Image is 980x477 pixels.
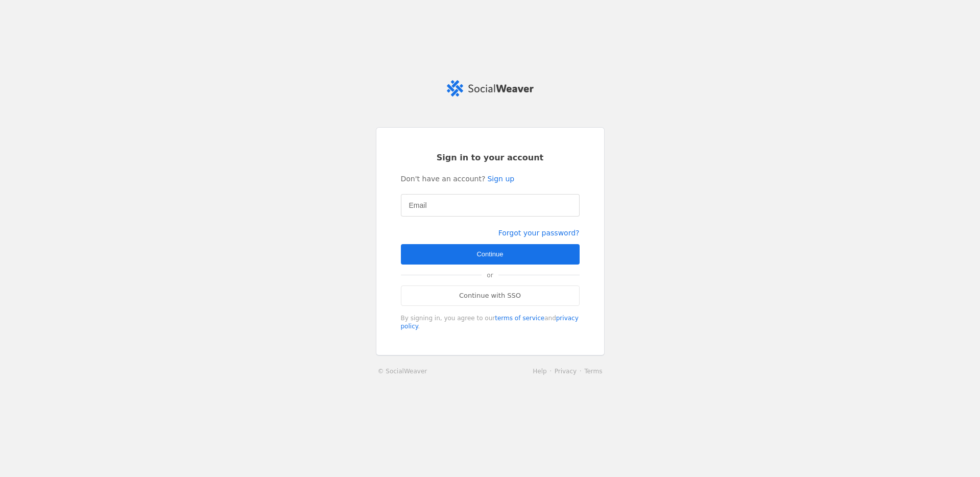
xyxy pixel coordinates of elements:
[378,366,427,376] a: © SocialWeaver
[555,368,577,375] a: Privacy
[401,314,580,330] div: By signing in, you agree to our and .
[409,199,427,211] mat-label: Email
[584,368,602,375] a: Terms
[409,199,571,211] input: Email
[401,315,579,330] a: privacy policy
[482,265,498,285] span: or
[533,368,546,375] a: Help
[487,174,514,184] a: Sign up
[401,174,486,184] span: Don't have an account?
[437,152,544,163] span: Sign in to your account
[498,229,580,237] a: Forgot your password?
[476,249,503,259] span: Continue
[401,244,580,265] button: Continue
[401,285,580,306] a: Continue with SSO
[577,366,584,376] li: ·
[495,315,544,322] a: terms of service
[547,366,555,376] li: ·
